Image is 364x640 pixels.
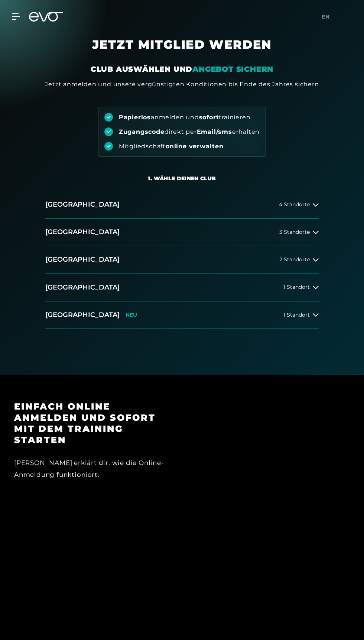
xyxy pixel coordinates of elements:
[119,114,151,121] strong: Papierlos
[279,229,310,235] span: 3 Standorte
[119,128,260,136] div: direkt per erhalten
[283,312,310,318] span: 1 Standort
[45,227,120,237] h2: [GEOGRAPHIC_DATA]
[148,175,216,182] div: 1. Wähle deinen Club
[14,457,172,481] div: [PERSON_NAME] erklärt dir, wie die Online-Anmeldung funktioniert.
[45,301,319,329] button: [GEOGRAPHIC_DATA]NEU1 Standort
[119,128,165,135] strong: Zugangscode
[283,284,310,290] span: 1 Standort
[119,113,251,122] div: anmelden und trainieren
[166,143,224,150] strong: online verwalten
[322,13,330,20] span: en
[279,257,310,262] span: 2 Standorte
[45,246,319,274] button: [GEOGRAPHIC_DATA]2 Standorte
[45,310,120,320] h2: [GEOGRAPHIC_DATA]
[192,65,273,74] em: ANGEBOT SICHERN
[322,13,339,21] a: en
[45,80,319,89] div: Jetzt anmelden und unsere vergünstigten Konditionen bis Ende des Jahres sichern
[91,64,273,74] div: CLUB AUSWÄHLEN UND
[14,401,172,446] h3: Einfach online anmelden und sofort mit dem Training starten
[45,191,319,219] button: [GEOGRAPHIC_DATA]4 Standorte
[199,114,219,121] strong: sofort
[279,202,310,207] span: 4 Standorte
[45,219,319,246] button: [GEOGRAPHIC_DATA]3 Standorte
[45,274,319,301] button: [GEOGRAPHIC_DATA]1 Standort
[45,200,120,209] h2: [GEOGRAPHIC_DATA]
[126,312,137,318] p: NEU
[11,37,353,64] h1: JETZT MITGLIED WERDEN
[197,128,232,135] strong: Email/sms
[119,142,224,151] div: Mitgliedschaft
[45,255,120,264] h2: [GEOGRAPHIC_DATA]
[45,283,120,292] h2: [GEOGRAPHIC_DATA]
